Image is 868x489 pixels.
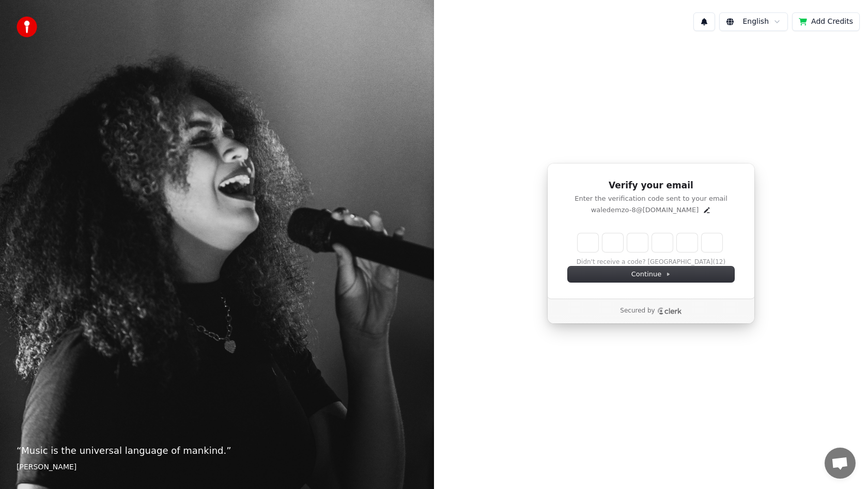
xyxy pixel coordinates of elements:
footer: [PERSON_NAME] [17,462,417,472]
button: Add Credits [792,12,860,31]
input: Digit 3 [627,233,648,252]
button: Continue [568,266,734,282]
span: Continue [631,270,671,279]
input: Digit 2 [602,233,623,252]
h1: Verify your email [568,180,734,192]
img: youka [17,17,37,37]
p: waledemzo-8@[DOMAIN_NAME] [591,205,699,215]
input: Digit 4 [652,233,673,252]
input: Digit 5 [677,233,698,252]
a: Clerk logo [657,307,682,315]
input: Enter verification code. Digit 1 [578,233,598,252]
p: Secured by [620,307,655,315]
div: Verification code input [576,231,724,254]
p: Enter the verification code sent to your email [568,194,734,203]
a: Open chat [825,448,856,479]
button: Edit [703,206,711,214]
p: “ Music is the universal language of mankind. ” [17,443,417,458]
input: Digit 6 [702,233,722,252]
